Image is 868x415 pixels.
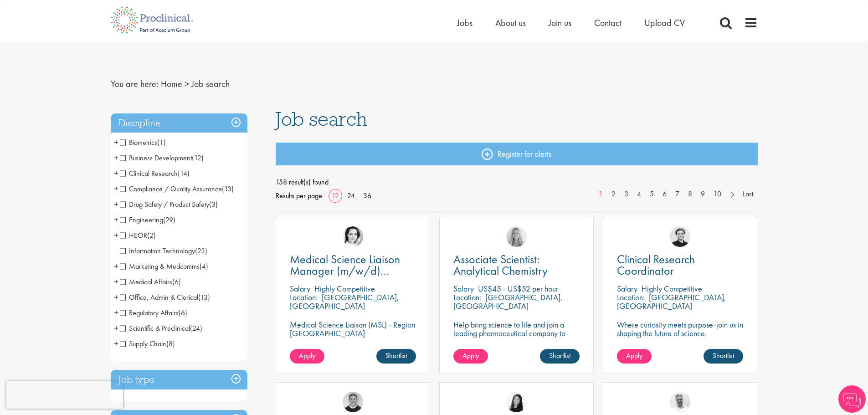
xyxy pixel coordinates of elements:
p: Highly Competitive [314,283,375,294]
span: (1) [157,138,166,147]
h3: Discipline [111,113,247,133]
img: Numhom Sudsok [506,392,527,412]
span: Office, Admin & Clerical [120,292,198,302]
span: Scientific & Preclinical [120,323,202,333]
a: Medical Science Liaison Manager (m/w/d) Nephrologie [290,254,416,277]
a: 5 [645,189,658,200]
span: Drug Safety / Product Safety [120,200,209,209]
a: 3 [620,189,633,200]
span: Information Technology [120,246,195,256]
span: HEOR [120,231,147,240]
span: Information Technology [120,246,207,256]
span: Results per page [276,189,322,203]
img: Nico Kohlwes [670,226,690,247]
img: Joshua Bye [670,392,690,412]
a: Apply [453,349,488,364]
a: Upload CV [644,17,685,29]
a: 6 [658,189,671,200]
a: breadcrumb link [161,78,182,90]
img: Shannon Briggs [506,226,527,247]
span: Salary [453,283,474,294]
span: Biometrics [120,138,166,147]
span: 158 result(s) found [276,175,758,189]
span: Marketing & Medcomms [120,261,200,271]
span: Supply Chain [120,339,175,348]
span: Medical Affairs [120,277,181,287]
span: (29) [163,215,175,225]
span: Biometrics [120,138,157,147]
span: Business Development [120,153,192,163]
a: Shortlist [376,349,416,364]
a: Apply [290,349,324,364]
a: 8 [683,189,697,200]
a: Join us [549,17,571,29]
span: (13) [222,184,234,194]
span: Apply [462,351,479,360]
span: + [114,182,118,195]
img: Chatbot [838,385,866,413]
p: Medical Science Liaison (MSL) - Region [GEOGRAPHIC_DATA] [290,320,416,338]
span: (13) [198,292,210,302]
span: (4) [200,261,208,271]
span: (8) [166,339,175,348]
span: Job search [276,107,367,131]
span: Marketing & Medcomms [120,261,208,271]
span: (24) [190,323,202,333]
span: Scientific & Preclinical [120,323,190,333]
a: Shortlist [540,349,580,364]
a: Last [738,189,758,200]
a: Greta Prestel [343,226,363,247]
span: Compliance / Quality Assurance [120,184,222,194]
span: Salary [290,283,310,294]
a: Jobs [457,17,473,29]
p: Help bring science to life and join a leading pharmaceutical company to play a key role in delive... [453,320,580,364]
span: Supply Chain [120,339,166,348]
span: (3) [209,200,218,209]
span: Location: [290,292,318,302]
span: + [114,290,118,304]
span: Engineering [120,215,175,225]
span: Apply [626,351,642,360]
span: Business Development [120,153,204,163]
h3: Job type [111,370,247,389]
span: You are here: [111,78,159,90]
span: Office, Admin & Clerical [120,292,210,302]
span: Drug Safety / Product Safety [120,200,218,209]
span: + [114,135,118,149]
a: 7 [671,189,684,200]
a: Contact [594,17,621,29]
span: Location: [617,292,645,302]
img: Bo Forsen [343,392,363,412]
p: [GEOGRAPHIC_DATA], [GEOGRAPHIC_DATA] [290,292,399,311]
a: 2 [607,189,620,200]
a: About us [495,17,526,29]
span: > [185,78,189,90]
span: + [114,321,118,335]
span: Regulatory Affairs [120,308,187,318]
iframe: reCAPTCHA [6,381,123,409]
a: Apply [617,349,652,364]
span: (6) [172,277,181,287]
span: Engineering [120,215,163,225]
span: + [114,213,118,226]
a: 1 [594,189,607,200]
a: Register for alerts [276,143,758,165]
a: Shortlist [704,349,743,364]
span: + [114,275,118,288]
span: Associate Scientist: Analytical Chemistry [453,251,548,278]
p: US$45 - US$52 per hour [478,283,558,294]
span: Salary [617,283,637,294]
span: (23) [195,246,207,256]
a: 9 [696,189,709,200]
a: 12 [329,191,342,200]
p: Highly Competitive [642,283,702,294]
